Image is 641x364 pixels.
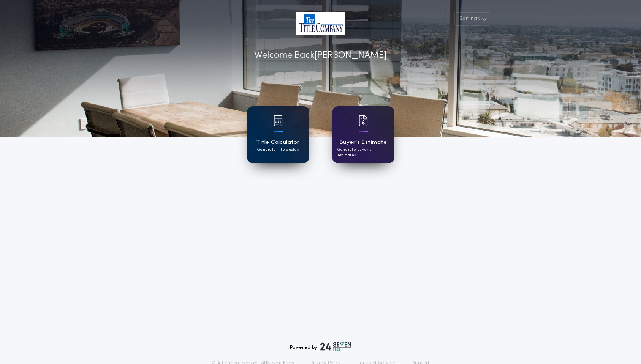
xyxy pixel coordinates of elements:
[254,49,387,62] p: Welcome Back [PERSON_NAME]
[454,12,490,26] button: Settings
[296,12,345,35] img: account-logo
[337,147,389,158] p: Generate buyer's estimates
[274,115,283,126] img: card icon
[339,138,387,147] h1: Buyer's Estimate
[256,138,299,147] h1: Title Calculator
[247,106,309,163] a: card iconTitle CalculatorGenerate title quotes
[290,342,351,351] div: Powered by
[359,115,368,126] img: card icon
[332,106,394,163] a: card iconBuyer's EstimateGenerate buyer's estimates
[257,147,299,153] p: Generate title quotes
[320,342,351,351] img: logo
